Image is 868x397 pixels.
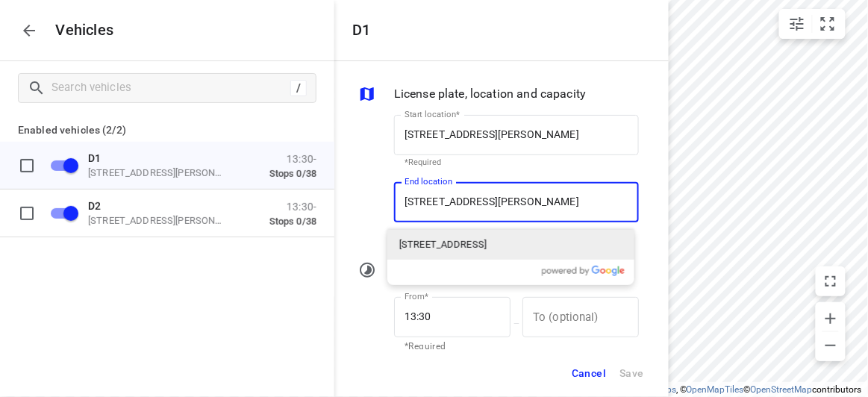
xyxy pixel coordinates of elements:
div: / [290,80,307,96]
span: Disable [42,151,79,179]
button: Map settings [782,9,812,39]
li: © 2025 , © , © © contributors [543,384,862,395]
p: — [511,318,522,329]
p: [STREET_ADDRESS][PERSON_NAME] [88,214,237,226]
div: License plate, location and capacity [358,85,639,106]
p: Stops 0/38 [269,167,316,179]
p: [STREET_ADDRESS][PERSON_NAME] [88,166,237,178]
div: small contained button group [779,9,846,39]
img: Powered by Google [542,266,625,276]
h5: D1 [352,22,370,39]
p: Vehicles [44,22,114,39]
p: 13:30- [269,200,316,212]
p: [STREET_ADDRESS] [399,237,487,252]
span: Cancel [572,364,606,383]
span: D2 [88,199,101,211]
a: OpenStreetMap [751,384,813,395]
button: Fit zoom [813,9,843,39]
p: 13:30- [269,152,316,164]
span: D1 [88,151,101,163]
span: Disable [42,198,79,227]
p: *Required [405,340,500,354]
button: Cancel [565,358,613,389]
p: License plate, location and capacity [394,85,586,103]
a: OpenMapTiles [687,384,744,395]
input: Search vehicles [51,76,290,99]
div: Drivers’ working hours [358,261,639,282]
p: Stops 0/38 [269,215,316,227]
p: *Required [405,157,628,167]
